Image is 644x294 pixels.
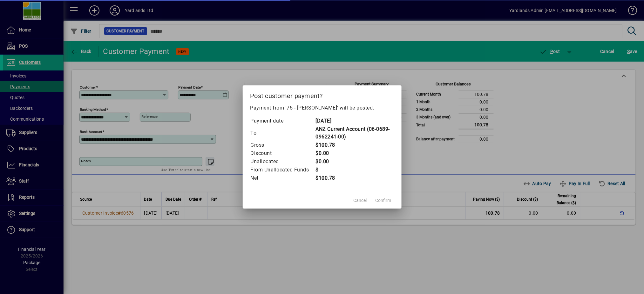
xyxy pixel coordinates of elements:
[315,149,394,157] td: $0.00
[250,141,315,149] td: Gross
[250,104,394,112] p: Payment from '75 - [PERSON_NAME]' will be posted.
[315,157,394,166] td: $0.00
[315,141,394,149] td: $100.78
[315,117,394,125] td: [DATE]
[250,174,315,182] td: Net
[315,174,394,182] td: $100.78
[250,157,315,166] td: Unallocated
[250,166,315,174] td: From Unallocated Funds
[250,117,315,125] td: Payment date
[243,85,402,104] h2: Post customer payment?
[250,149,315,157] td: Discount
[315,166,394,174] td: $
[250,125,315,141] td: To:
[315,125,394,141] td: ANZ Current Account (06-0689-0962241-00)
